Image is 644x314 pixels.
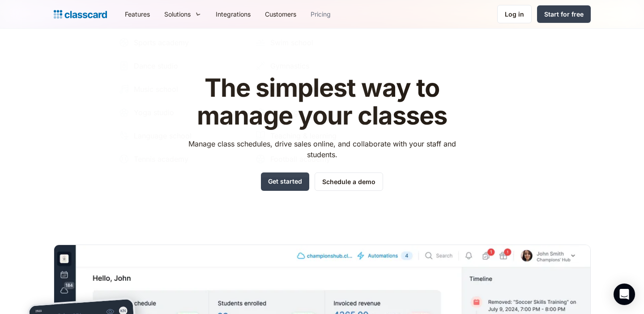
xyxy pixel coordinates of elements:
[134,107,174,118] div: Yoga studio
[258,4,303,24] a: Customers
[614,284,635,305] div: Open Intercom Messenger
[270,84,333,95] div: Martial arts school
[270,107,298,118] div: Tutoring
[544,9,584,19] div: Start for free
[115,34,246,52] a: Sports academy
[252,57,383,75] a: Gymnastics
[303,4,338,24] a: Pricing
[164,9,191,19] div: Solutions
[54,8,107,21] a: home
[497,5,532,23] a: Log in
[134,130,192,141] div: Language school
[252,150,383,168] a: Football academy
[115,103,246,121] a: Yoga studio
[270,130,337,141] div: Teaching & learning
[315,172,383,191] a: Schedule a demo
[134,60,178,71] div: Dance studio
[270,37,313,48] div: Swim school
[505,9,524,19] div: Log in
[115,150,246,168] a: Tennis academy
[209,4,258,24] a: Integrations
[115,80,246,98] a: Music school
[134,84,178,95] div: Music school
[252,127,383,145] a: Teaching & learning
[115,57,246,75] a: Dance studio
[134,37,189,48] div: Sports academy
[252,103,383,121] a: Tutoring
[270,154,330,164] div: Football academy
[261,172,309,191] a: Get started
[252,34,383,52] a: Swim school
[270,60,309,71] div: Gymnastics
[134,154,188,164] div: Tennis academy
[118,4,157,24] a: Features
[106,24,392,177] nav: Solutions
[157,4,209,24] div: Solutions
[252,80,383,98] a: Martial arts school
[115,127,246,145] a: Language school
[537,5,591,23] a: Start for free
